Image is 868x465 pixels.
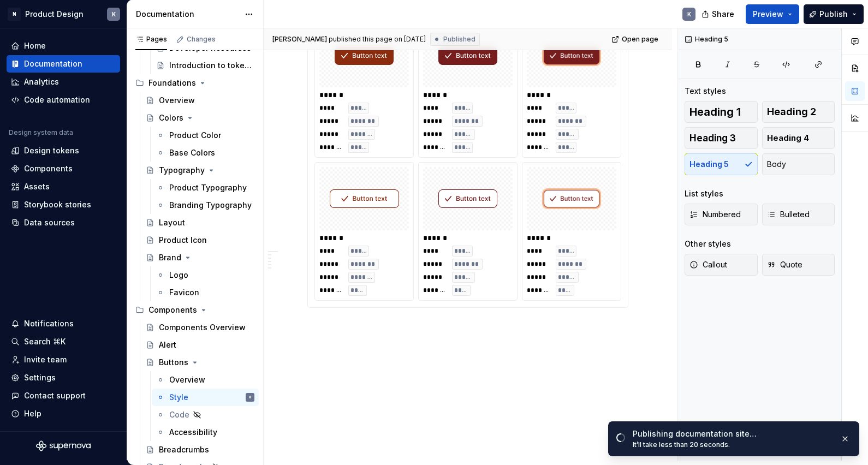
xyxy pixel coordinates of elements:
a: Home [7,37,120,55]
a: Storybook stories [7,196,120,213]
a: Base Colors [152,144,259,162]
button: NProduct DesignK [2,2,124,26]
div: Changes [187,35,216,44]
div: Foundations [131,74,259,92]
a: Documentation [7,55,120,73]
div: Foundations [148,77,196,88]
a: Branding Typography [152,196,259,214]
a: Introduction to tokens [152,57,259,74]
div: Contact support [24,390,86,401]
a: Product Typography [152,179,259,196]
span: Callout [689,259,727,270]
div: Layout [159,217,185,228]
a: Overview [141,92,259,109]
div: Favicon [169,287,199,298]
button: Body [762,153,835,175]
div: Introduction to tokens [169,60,252,71]
a: StyleK [152,389,259,406]
div: Alert [159,339,176,350]
a: Logo [152,266,259,284]
div: Product Color [169,130,221,141]
a: Accessibility [152,424,259,441]
span: Share [712,9,734,20]
div: Text styles [685,86,726,97]
div: Components Overview [159,322,246,333]
span: Open page [622,35,658,44]
div: List styles [685,188,723,199]
button: Heading 1 [685,101,758,123]
a: Open page [608,32,663,47]
div: Data sources [24,217,75,228]
button: Quote [762,254,835,276]
a: Settings [7,369,120,386]
div: Accessibility [169,427,217,438]
a: Brand [141,249,259,266]
div: Overview [159,95,195,106]
button: Numbered [685,204,758,225]
div: Publishing documentation site… [633,428,831,439]
div: Design system data [9,128,73,137]
div: Branding Typography [169,200,252,211]
div: K [249,392,252,403]
div: Typography [159,165,205,176]
button: Bulleted [762,204,835,225]
div: Invite team [24,354,67,365]
a: Design tokens [7,142,120,159]
span: [PERSON_NAME] [272,35,327,44]
div: Overview [169,374,205,385]
a: Colors [141,109,259,127]
div: Components [148,305,197,315]
a: Assets [7,178,120,195]
div: Product Icon [159,235,207,246]
a: Buttons [141,354,259,371]
div: Settings [24,372,56,383]
a: Layout [141,214,259,231]
div: Storybook stories [24,199,91,210]
span: Quote [767,259,802,270]
a: Overview [152,371,259,389]
button: Publish [804,4,864,24]
div: K [112,10,116,19]
svg: Supernova Logo [36,440,91,451]
a: Favicon [152,284,259,301]
span: Preview [753,9,783,20]
a: Typography [141,162,259,179]
div: Help [24,408,41,419]
a: Product Icon [141,231,259,249]
div: Colors [159,112,183,123]
a: Alert [141,336,259,354]
div: Code [169,409,189,420]
div: Analytics [24,76,59,87]
button: Heading 2 [762,101,835,123]
button: Notifications [7,315,120,332]
span: Publish [819,9,848,20]
div: Style [169,392,188,403]
div: Pages [135,35,167,44]
span: Numbered [689,209,741,220]
a: Code [152,406,259,424]
div: Home [24,40,46,51]
button: Search ⌘K [7,333,120,350]
button: Heading 4 [762,127,835,149]
button: Share [696,4,741,24]
div: Search ⌘K [24,336,66,347]
span: Body [767,159,786,170]
div: Breadcrumbs [159,444,209,455]
div: Product Typography [169,182,247,193]
button: Contact support [7,387,120,404]
div: N [8,8,21,21]
div: Notifications [24,318,74,329]
span: Heading 4 [767,133,809,144]
div: Base Colors [169,147,215,158]
div: Assets [24,181,50,192]
div: Components [131,301,259,319]
div: Documentation [24,58,82,69]
a: Components [7,160,120,177]
span: Heading 3 [689,133,736,144]
a: Components Overview [141,319,259,336]
span: Published [443,35,475,44]
span: Heading 2 [767,106,816,117]
a: Invite team [7,351,120,368]
div: Design tokens [24,145,79,156]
